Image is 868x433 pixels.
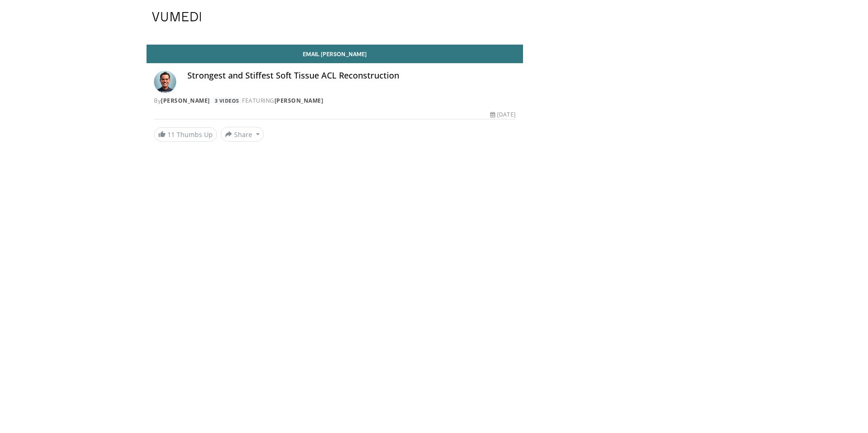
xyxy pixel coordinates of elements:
a: [PERSON_NAME] [161,97,210,105]
a: [PERSON_NAME] [274,97,324,105]
a: 3 Videos [211,97,242,105]
span: 11 [167,130,175,139]
div: By FEATURING [154,97,516,105]
a: 11 Thumbs Up [154,127,217,142]
button: Share [221,127,264,142]
img: VuMedi Logo [152,12,201,21]
div: [DATE] [490,111,515,119]
a: Email [PERSON_NAME] [147,45,523,63]
img: Avatar [154,71,176,93]
h4: Strongest and Stiffest Soft Tissue ACL Reconstruction [187,71,516,81]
